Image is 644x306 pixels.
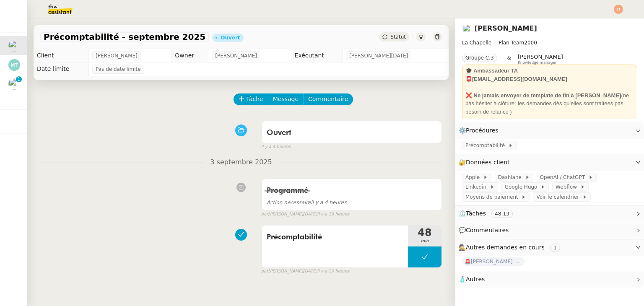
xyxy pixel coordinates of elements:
[556,183,580,191] span: Webflow
[465,75,634,83] div: 📮
[466,227,509,233] span: Commentaires
[550,244,560,252] nz-tag: 1
[455,154,644,171] div: 🔐Données client
[267,129,291,137] span: Ouvert
[455,122,644,139] div: ⚙️Procédures
[234,93,268,105] button: Tâche
[8,78,20,90] img: users%2FdHO1iM5N2ObAeWsI96eSgBoqS9g1%2Favatar%2Fdownload.png
[96,52,138,60] span: [PERSON_NAME]
[34,49,89,62] td: Client
[221,35,240,40] div: Ouvert
[465,173,483,182] span: Apple
[466,210,486,217] span: Tâches
[540,173,588,182] span: OpenAI / ChatGPT
[498,173,525,182] span: Dashlane
[390,34,406,40] span: Statut
[17,76,21,84] p: 1
[518,54,563,60] span: [PERSON_NAME]
[621,92,623,99] u: (
[505,183,540,191] span: Google Hugo
[465,141,508,150] span: Précomptabilité
[261,211,350,218] small: [PERSON_NAME][DATE]
[466,276,485,283] span: Autres
[459,210,520,217] span: ⏲️
[34,62,89,76] td: Date limite
[459,244,563,251] span: 🕵️
[507,54,511,65] span: &
[455,205,644,222] div: ⏲️Tâches 48:13
[462,24,471,33] img: users%2F37wbV9IbQuXMU0UH0ngzBXzaEe12%2Favatar%2Fcba66ece-c48a-48c8-9897-a2adc1834457
[465,67,518,74] strong: 🎓 Ambassadeur TA
[267,231,403,244] span: Précomptabilité
[459,227,512,233] span: 💬
[268,93,304,105] button: Message
[465,92,621,99] u: ❌ Ne jamais envoyer de template de fin à [PERSON_NAME]
[465,193,521,201] span: Moyens de paiement
[472,76,567,82] strong: [EMAIL_ADDRESS][DOMAIN_NAME]
[246,94,263,104] span: Tâche
[455,239,644,256] div: 🕵️Autres demandes en cours 1
[8,59,20,71] img: svg
[8,40,20,52] img: users%2F37wbV9IbQuXMU0UH0ngzBXzaEe12%2Favatar%2Fcba66ece-c48a-48c8-9897-a2adc1834457
[261,211,268,218] span: par
[408,238,441,245] span: min
[261,268,268,275] span: par
[261,143,291,150] span: il y a 4 heures
[291,49,342,62] td: Exécutant
[491,210,513,218] nz-tag: 48:13
[466,244,545,251] span: Autres demandes en cours
[614,5,623,14] img: svg
[408,228,441,238] span: 48
[96,65,141,73] span: Pas de date limite
[317,268,349,275] span: il y a 20 heures
[273,94,299,104] span: Message
[317,211,349,218] span: il y a 19 heures
[171,49,208,62] td: Owner
[462,257,525,266] span: 🚨[PERSON_NAME] podcasts la [DEMOGRAPHIC_DATA] radio [DATE]
[267,200,311,205] span: Action nécessaire
[455,222,644,239] div: 💬Commentaires
[475,24,537,32] a: [PERSON_NAME]
[465,91,634,116] div: ne pas hésiter à clôturer les demandes dès qu'elles sont traitées pas besoin de relance )
[499,40,524,46] span: Plan Team
[459,276,485,283] span: 🧴
[459,126,502,135] span: ⚙️
[267,200,347,205] span: il y a 4 heures
[261,268,350,275] small: [PERSON_NAME][DATE]
[16,76,22,82] nz-badge-sup: 1
[462,40,491,46] span: La Chapelle
[215,52,257,60] span: [PERSON_NAME]
[459,158,513,167] span: 🔐
[462,54,497,62] nz-tag: Groupe C.3
[455,271,644,288] div: 🧴Autres
[308,94,348,104] span: Commentaire
[203,157,278,168] span: 3 septembre 2025
[518,60,557,65] span: Knowledge manager
[44,33,205,41] span: Précomptabilité - septembre 2025
[303,93,353,105] button: Commentaire
[267,187,308,194] span: Programmé
[466,159,510,166] span: Données client
[536,193,582,201] span: Voir le calendrier
[524,40,537,46] span: 2000
[466,127,499,134] span: Procédures
[349,52,408,60] span: [PERSON_NAME][DATE]
[518,54,563,65] app-user-label: Knowledge manager
[465,183,490,191] span: Linkedin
